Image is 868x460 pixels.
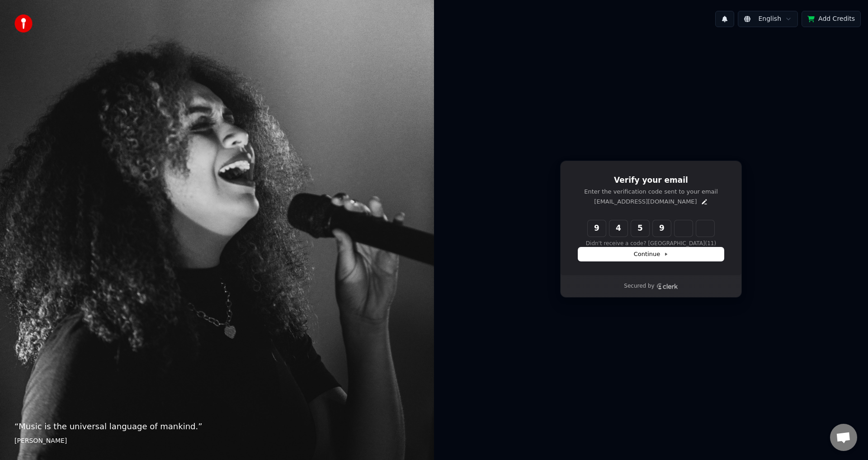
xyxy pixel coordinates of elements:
[14,14,33,33] img: youka
[594,198,697,206] p: [EMAIL_ADDRESS][DOMAIN_NAME]
[588,220,732,237] input: Enter verification code
[624,283,654,290] p: Secured by
[578,188,724,196] p: Enter the verification code sent to your email
[802,11,861,27] button: Add Credits
[578,175,724,186] h1: Verify your email
[701,198,708,205] button: Edit
[634,250,668,258] span: Continue
[578,247,724,261] button: Continue
[830,424,857,451] div: Open chat
[14,436,420,446] footer: [PERSON_NAME]
[656,283,678,289] a: Clerk logo
[14,420,420,433] p: “ Music is the universal language of mankind. ”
